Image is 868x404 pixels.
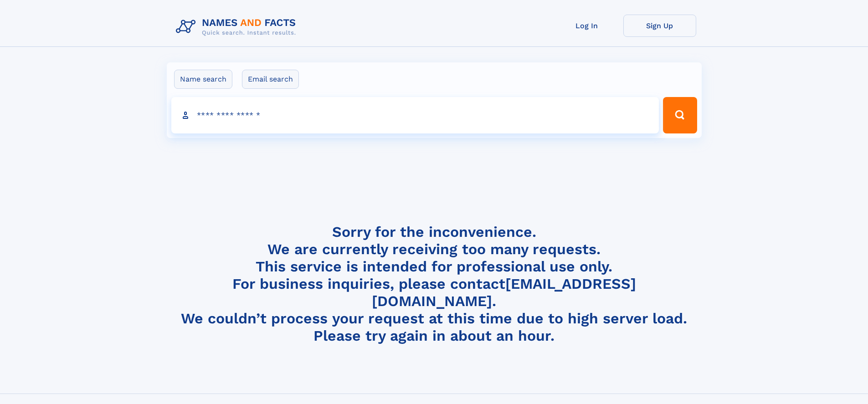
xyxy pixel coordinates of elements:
[550,15,623,37] a: Log In
[242,70,299,89] label: Email search
[623,15,696,37] a: Sign Up
[174,70,232,89] label: Name search
[171,97,659,133] input: search input
[172,15,303,39] img: Logo Names and Facts
[663,97,697,133] button: Search Button
[172,223,696,345] h4: Sorry for the inconvenience. We are currently receiving too many requests. This service is intend...
[372,275,636,310] a: [EMAIL_ADDRESS][DOMAIN_NAME]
